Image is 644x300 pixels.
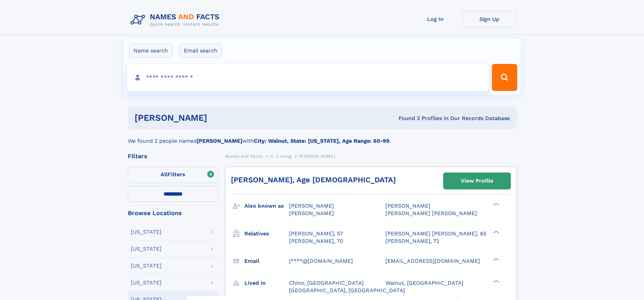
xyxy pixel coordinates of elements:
[281,154,291,159] span: Hung
[385,210,477,216] span: [PERSON_NAME] [PERSON_NAME]
[128,153,218,159] div: Filters
[254,138,389,144] b: City: Walnut, State: [US_STATE], Age Range: 60-99
[492,230,500,234] div: ❯
[444,173,510,189] a: View Profile
[131,246,162,252] div: [US_STATE]
[289,203,334,209] span: [PERSON_NAME]
[299,154,335,159] span: [PERSON_NAME]
[244,228,289,239] h3: Relatives
[281,152,291,160] a: Hung
[289,280,364,286] span: Chino, [GEOGRAPHIC_DATA]
[492,257,500,261] div: ❯
[408,11,462,27] a: Log In
[244,255,289,267] h3: Email
[131,263,162,269] div: [US_STATE]
[289,237,343,245] a: [PERSON_NAME], 70
[289,230,343,237] a: [PERSON_NAME], 57
[128,167,218,183] label: Filters
[385,203,430,209] span: [PERSON_NAME]
[128,210,218,216] div: Browse Locations
[492,279,500,283] div: ❯
[303,115,510,122] div: Found 2 Profiles In Our Records Database
[289,210,334,216] span: [PERSON_NAME]
[180,44,222,58] label: Email search
[161,171,168,178] span: All
[244,200,289,212] h3: Also known as
[462,11,517,27] a: Sign Up
[225,152,262,160] a: Names and Facts
[197,138,242,144] b: [PERSON_NAME]
[461,173,493,189] div: View Profile
[131,229,162,235] div: [US_STATE]
[385,237,439,245] a: [PERSON_NAME], 72
[231,176,396,184] a: [PERSON_NAME], Age [DEMOGRAPHIC_DATA]
[131,280,162,285] div: [US_STATE]
[128,11,225,29] img: Logo Names and Facts
[135,114,303,122] h1: [PERSON_NAME]
[270,154,273,159] span: H
[492,64,517,91] button: Search Button
[385,230,486,237] a: [PERSON_NAME] [PERSON_NAME], 65
[270,152,273,160] a: H
[244,277,289,289] h3: Lived in
[492,202,500,207] div: ❯
[385,258,480,264] span: [EMAIL_ADDRESS][DOMAIN_NAME]
[289,287,405,294] span: [GEOGRAPHIC_DATA], [GEOGRAPHIC_DATA]
[129,44,172,58] label: Name search
[128,129,517,145] div: We found 2 people named with .
[127,64,489,91] input: search input
[385,280,463,286] span: Walnut, [GEOGRAPHIC_DATA]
